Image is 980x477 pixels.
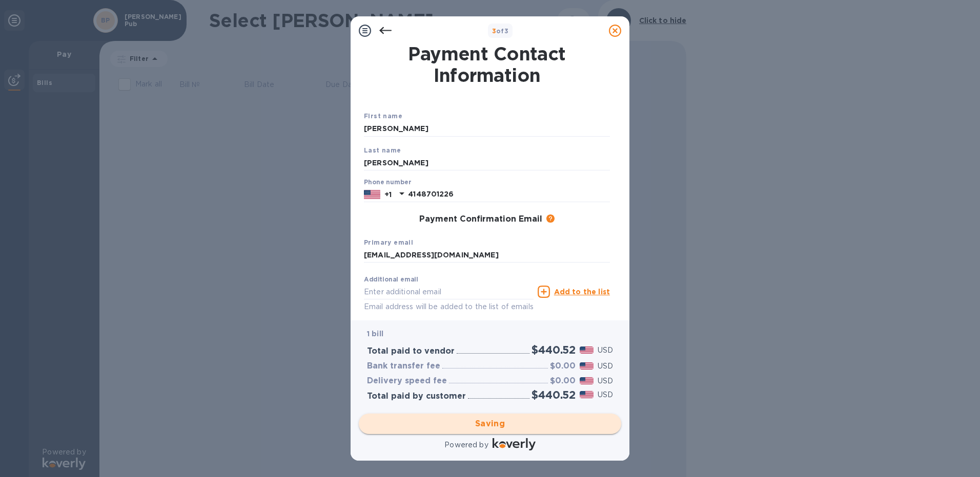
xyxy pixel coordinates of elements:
[364,284,534,299] input: Enter additional email
[444,440,488,450] p: Powered by
[598,361,613,372] p: USD
[364,238,413,246] b: Primary email
[492,27,509,35] b: of 3
[580,362,594,370] img: USD
[364,146,401,154] b: Last name
[598,345,613,356] p: USD
[364,43,610,86] h1: Payment Contact Information
[550,361,576,371] h3: $0.00
[367,330,383,338] b: 1 bill
[364,277,418,283] label: Additional email
[550,376,576,386] h3: $0.00
[408,187,610,202] input: Enter your phone number
[364,180,411,186] label: Phone number
[580,391,594,398] img: USD
[580,377,594,384] img: USD
[367,361,440,371] h3: Bank transfer fee
[367,376,447,386] h3: Delivery speed fee
[493,438,536,450] img: Logo
[364,155,610,170] input: Enter your last name
[364,301,534,313] p: Email address will be added to the list of emails
[364,248,610,263] input: Enter your primary name
[554,288,610,296] u: Add to the list
[492,27,496,35] span: 3
[367,392,466,401] h3: Total paid by customer
[532,388,576,401] h2: $440.52
[364,121,610,137] input: Enter your first name
[598,389,613,400] p: USD
[419,214,542,224] h3: Payment Confirmation Email
[364,189,380,200] img: US
[598,376,613,386] p: USD
[532,343,576,356] h2: $440.52
[367,346,455,356] h3: Total paid to vendor
[384,189,392,200] p: +1
[364,112,402,120] b: First name
[580,346,594,354] img: USD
